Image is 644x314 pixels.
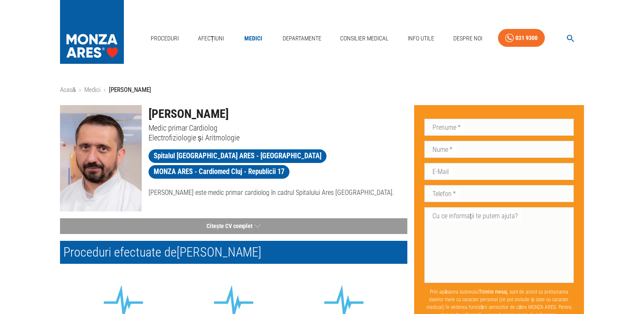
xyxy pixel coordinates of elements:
a: Medici [84,86,100,94]
img: Dr. Gabriel Cismaru [60,105,142,211]
span: Spitalul [GEOGRAPHIC_DATA] ARES - [GEOGRAPHIC_DATA] [149,151,326,161]
b: Trimite mesaj [479,289,507,295]
a: Info Utile [404,30,438,47]
a: Afecțiuni [195,30,228,47]
a: Departamente [279,30,325,47]
a: Despre Noi [450,30,486,47]
a: MONZA ARES - Cardiomed Cluj - Republicii 17 [149,165,289,179]
p: Electrofiziologie și Aritmologie [149,133,407,143]
li: › [104,85,106,95]
a: Acasă [60,86,76,94]
a: Spitalul [GEOGRAPHIC_DATA] ARES - [GEOGRAPHIC_DATA] [149,149,326,163]
li: › [79,85,81,95]
h2: Proceduri efectuate de [PERSON_NAME] [60,241,407,264]
div: 031 9300 [515,33,538,43]
p: [PERSON_NAME] [109,85,151,95]
a: 031 9300 [498,29,545,47]
button: Citește CV complet [60,218,407,234]
span: MONZA ARES - Cardiomed Cluj - Republicii 17 [149,166,289,177]
p: [PERSON_NAME] este medic primar cardiolog în cadrul Spitalului Ares [GEOGRAPHIC_DATA]. [149,188,407,198]
nav: breadcrumb [60,85,584,95]
p: Medic primar Cardiolog [149,123,407,133]
a: Consilier Medical [337,30,392,47]
h1: [PERSON_NAME] [149,105,407,123]
a: Medici [240,30,267,47]
a: Proceduri [147,30,182,47]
